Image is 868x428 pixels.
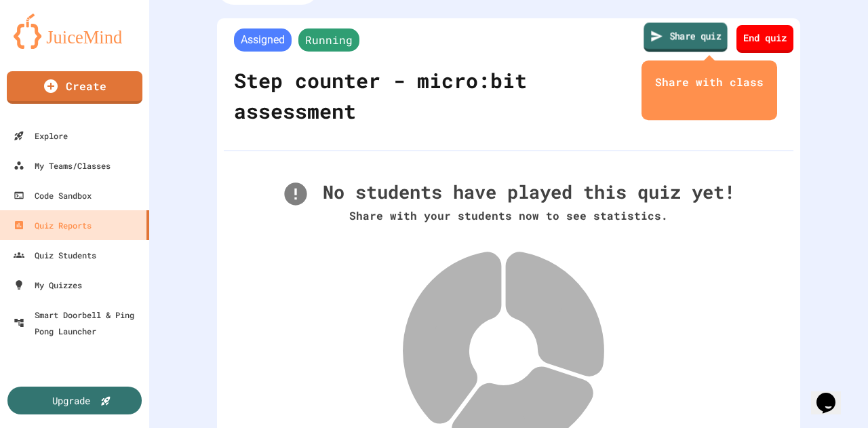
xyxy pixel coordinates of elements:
[14,128,68,144] div: Explore
[811,374,854,414] iframe: chat widget
[14,187,92,203] div: Code Sandbox
[644,22,727,52] a: Share quiz
[282,178,735,208] div: No students have played this quiz yet!
[14,157,111,174] div: My Teams/Classes
[282,208,735,224] div: Share with your students now to see statistics.
[7,71,142,104] a: Create
[736,25,793,53] a: End quiz
[231,55,608,136] div: Step counter - micro:bit assessment
[14,217,92,233] div: Quiz Reports
[234,28,292,52] span: Assigned
[52,393,90,408] div: Upgrade
[14,307,144,339] div: Smart Doorbell & Ping Pong Launcher
[14,14,136,49] img: logo-orange.svg
[298,28,359,52] span: Running
[14,277,82,293] div: My Quizzes
[14,247,96,263] div: Quiz Students
[655,74,764,90] div: Share with class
